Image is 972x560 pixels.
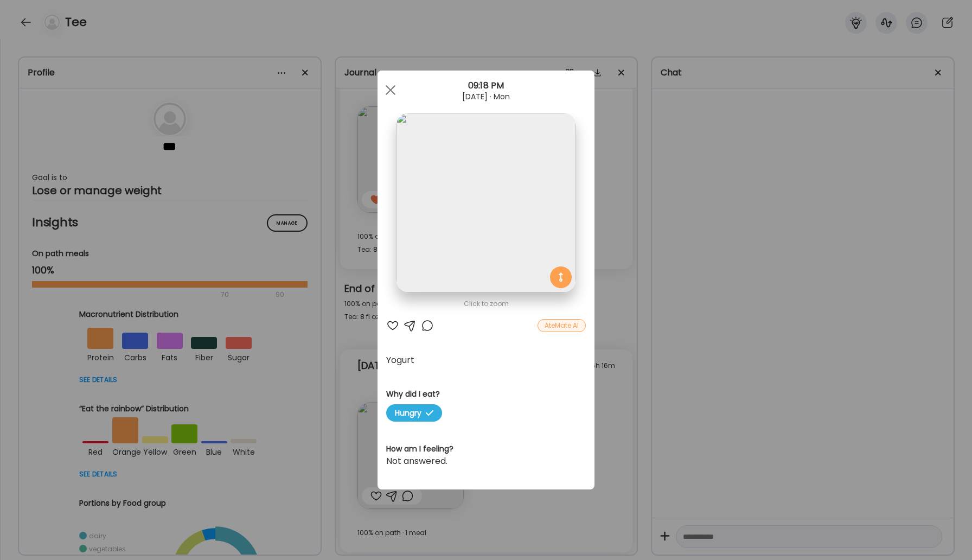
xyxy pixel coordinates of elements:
[386,404,442,422] span: Hungry
[396,113,575,292] img: images%2Foo7fuxIcn3dbckGTSfsqpZasXtv1%2FsMrZio38VvvUiF9Fo90B%2FOcmKa78rAcfrvDwIfTfI_1080
[378,79,594,92] div: 09:18 PM
[386,297,586,310] div: Click to zoom
[386,354,586,367] div: Yogurt
[378,92,594,101] div: [DATE] · Mon
[386,443,586,455] h3: How am I feeling?
[386,389,586,400] h3: Why did I eat?
[538,319,586,332] div: AteMate AI
[386,455,586,468] div: Not answered.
